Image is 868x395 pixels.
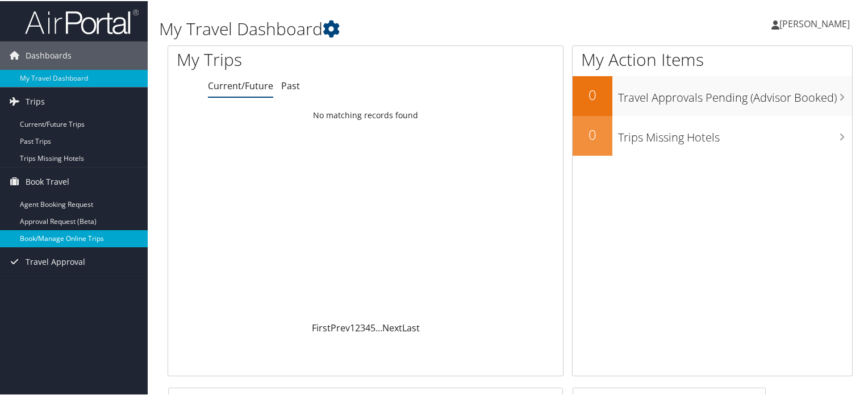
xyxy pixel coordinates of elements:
[168,104,563,124] td: No matching records found
[360,321,365,333] a: 3
[375,321,382,333] span: …
[382,321,402,333] a: Next
[618,123,852,144] h3: Trips Missing Hotels
[312,321,331,333] a: First
[365,321,370,333] a: 4
[26,167,69,195] span: Book Travel
[350,321,355,333] a: 1
[159,16,627,40] h1: My Travel Dashboard
[573,84,612,103] h2: 0
[618,83,852,105] h3: Travel Approvals Pending (Advisor Booked)
[779,16,850,29] span: [PERSON_NAME]
[573,47,852,70] h1: My Action Items
[355,321,360,333] a: 2
[208,78,273,91] a: Current/Future
[25,7,139,34] img: airportal-logo.png
[26,40,72,69] span: Dashboards
[26,247,85,275] span: Travel Approval
[573,115,852,155] a: 0Trips Missing Hotels
[331,321,350,333] a: Prev
[370,321,375,333] a: 5
[573,124,612,143] h2: 0
[281,78,300,91] a: Past
[26,86,45,115] span: Trips
[771,6,861,40] a: [PERSON_NAME]
[177,47,390,70] h1: My Trips
[573,75,852,115] a: 0Travel Approvals Pending (Advisor Booked)
[402,321,420,333] a: Last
